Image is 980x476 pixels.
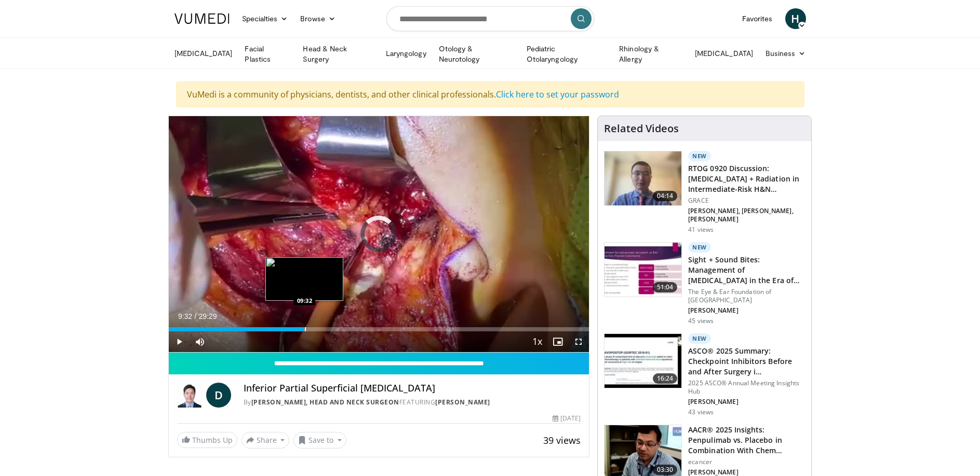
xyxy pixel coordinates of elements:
a: Click here to set your password [496,89,619,100]
span: 9:32 [178,312,192,320]
input: Search topics, interventions [386,6,594,31]
img: 006fd91f-89fb-445a-a939-ffe898e241ab.150x105_q85_crop-smart_upscale.jpg [605,151,681,205]
button: Save to [293,432,346,449]
span: 16:24 [653,373,678,384]
a: Browse [294,8,342,29]
p: [PERSON_NAME], [PERSON_NAME], [PERSON_NAME] [688,207,805,223]
button: Fullscreen [568,331,589,352]
p: 45 views [688,317,714,325]
span: / [195,312,197,320]
img: a81f5811-1ccf-4ee7-8ec2-23477a0c750b.150x105_q85_crop-smart_upscale.jpg [605,334,681,388]
button: Mute [190,331,210,352]
p: New [688,333,711,344]
div: VuMedi is a community of physicians, dentists, and other clinical professionals. [176,81,804,107]
img: Doh Young Lee, Head and Neck Surgeon [177,383,202,408]
a: Laryngology [380,43,433,64]
span: 03:30 [653,465,678,475]
a: Business [759,43,812,64]
a: [MEDICAL_DATA] [689,43,759,64]
p: 41 views [688,226,714,234]
a: Rhinology & Allergy [613,44,689,64]
a: Thumbs Up [177,432,237,448]
div: [DATE] [553,414,581,423]
button: Playback Rate [527,331,547,352]
p: [PERSON_NAME] [688,306,805,315]
a: [PERSON_NAME] [435,398,490,407]
a: Otology & Neurotology [433,44,520,64]
img: VuMedi Logo [174,13,230,24]
span: 04:14 [653,191,678,201]
span: 39 views [543,434,581,446]
button: Play [169,331,190,352]
div: By FEATURING [244,398,581,407]
p: New [688,242,711,253]
a: Specialties [236,8,294,29]
a: Pediatric Otolaryngology [520,44,613,64]
p: ecancer [688,458,805,466]
a: Favorites [736,8,779,29]
a: D [206,383,231,408]
p: GRACE [688,197,805,205]
p: [PERSON_NAME] [688,398,805,406]
p: New [688,151,711,161]
video-js: Video Player [169,116,589,353]
p: 2025 ASCO® Annual Meeting Insights Hub [688,379,805,396]
a: 51:04 New Sight + Sound Bites: Management of [MEDICAL_DATA] in the Era of Targ… The Eye & Ear Fou... [604,242,805,325]
a: 04:14 New RTOG 0920 Discussion: [MEDICAL_DATA] + Radiation in Intermediate-Risk H&N… GRACE [PERSO... [604,151,805,234]
h3: RTOG 0920 Discussion: [MEDICAL_DATA] + Radiation in Intermediate-Risk H&N… [688,163,805,194]
button: Enable picture-in-picture mode [547,331,568,352]
h3: Sight + Sound Bites: Management of [MEDICAL_DATA] in the Era of Targ… [688,255,805,286]
p: 43 views [688,408,714,416]
p: The Eye & Ear Foundation of [GEOGRAPHIC_DATA] [688,288,805,304]
span: 29:29 [198,312,217,320]
h3: ASCO® 2025 Summary: Checkpoint Inhibitors Before and After Surgery i… [688,346,805,377]
h4: Related Videos [604,122,679,135]
a: [PERSON_NAME], Head and Neck Surgeon [251,398,399,407]
a: 16:24 New ASCO® 2025 Summary: Checkpoint Inhibitors Before and After Surgery i… 2025 ASCO® Annual... [604,333,805,416]
h4: Inferior Partial Superficial [MEDICAL_DATA] [244,383,581,394]
div: Progress Bar [169,327,589,331]
h3: AACR® 2025 Insights: Penpulimab vs. Placebo in Combination With Chem… [688,425,805,456]
img: image.jpeg [265,257,343,301]
button: Share [241,432,290,449]
img: 8bea4cff-b600-4be7-82a7-01e969b6860e.150x105_q85_crop-smart_upscale.jpg [605,243,681,297]
a: Facial Plastics [238,44,297,64]
a: [MEDICAL_DATA] [168,43,239,64]
span: 51:04 [653,282,678,292]
a: H [785,8,806,29]
a: Head & Neck Surgery [297,44,379,64]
